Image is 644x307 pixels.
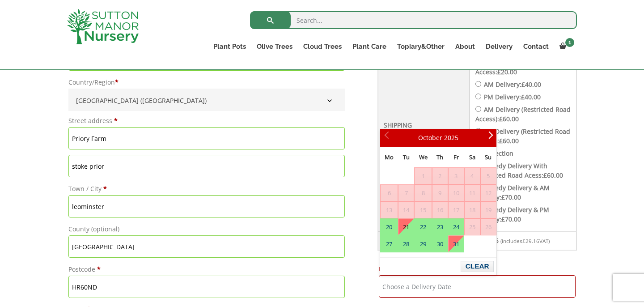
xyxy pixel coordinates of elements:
span: 9 [432,185,448,201]
span: £ [501,215,505,223]
span: 19 [481,202,496,218]
label: AM Delivery (Restricted Road Access): [475,105,571,123]
span: Thursday [436,153,443,161]
span: 15 [415,202,431,218]
bdi: 40.00 [521,80,541,89]
a: Olive Trees [251,40,298,53]
span: 18 [465,202,480,218]
bdi: 70.00 [501,193,521,201]
span: 12 [481,185,496,201]
label: PM Delivery (Restricted Road Access): [475,127,570,145]
bdi: 60.00 [499,115,519,123]
bdi: 60.00 [499,136,519,145]
span: 13 [381,202,398,218]
input: Apartment, suite, unit, etc. (optional) [68,155,345,177]
label: Speedy Delivery & PM Delivery: [475,205,549,223]
span: October [418,133,442,142]
a: Topiary&Other [392,40,450,53]
label: Postcode [68,263,345,276]
input: Search... [250,11,577,29]
span: 1 [565,38,574,47]
span: 11 [465,185,480,201]
a: 29 [415,236,431,252]
a: Plant Pots [208,40,251,53]
a: 28 [398,236,414,252]
label: Collection [484,149,513,158]
span: 16 [432,202,448,218]
a: 27 [381,236,398,252]
span: Monday [385,153,394,161]
span: £ [522,238,525,244]
span: 2025 [444,133,458,142]
span: Prev [384,134,391,141]
a: 24 [449,219,464,235]
span: £ [499,136,503,145]
a: 23 [432,219,448,235]
small: (includes VAT) [500,238,550,244]
span: (optional) [91,225,119,233]
a: Delivery [480,40,518,53]
a: 30 [432,236,448,252]
a: Prev [380,130,395,145]
label: Country/Region [68,76,345,89]
td: Available Deliveries60 [432,218,448,235]
label: Delivery Date [379,263,576,275]
label: County [68,223,345,235]
th: Shipping [378,19,470,231]
label: AM Delivery: [484,80,541,89]
span: 10 [449,185,464,201]
a: Contact [518,40,554,53]
span: Tuesday [403,153,410,161]
td: Available Deliveries60 [414,218,432,235]
td: Available Deliveries60 [380,218,398,235]
span: Next [485,134,492,141]
span: £ [521,80,525,89]
span: Wednesday [419,153,428,161]
span: 2 [432,168,448,184]
a: Next [481,130,496,145]
label: Speedy Delivery With Restricted Road Acess: [475,162,563,179]
td: Available Deliveries60 [414,235,432,252]
span: Friday [453,153,459,161]
td: Available Deliveries60 [380,235,398,252]
span: 6 [381,185,398,201]
img: logo [67,9,139,44]
td: Available Deliveries59 [448,235,464,252]
a: Plant Care [347,40,392,53]
span: Saturday [469,153,475,161]
a: 21 [398,219,414,235]
span: 8 [415,185,431,201]
button: Clear [461,261,493,272]
label: Street address [68,115,345,127]
span: 3 [449,168,464,184]
span: 14 [398,202,414,218]
span: Sunday [485,153,491,161]
label: PM Delivery: [484,93,541,101]
bdi: 70.00 [501,215,521,223]
td: Available Deliveries60 [432,235,448,252]
label: Speedy Delivery & AM Delivery: [475,183,550,201]
span: 17 [449,202,464,218]
td: Available Deliveries60 [398,235,414,252]
span: £ [501,193,505,201]
span: 25 [465,219,480,235]
label: Town / City [68,183,345,195]
bdi: 40.00 [521,93,541,101]
bdi: 20.00 [497,68,517,76]
bdi: 60.00 [543,171,563,179]
span: 29.16 [522,238,539,244]
span: 7 [398,185,414,201]
a: About [450,40,480,53]
span: 4 [465,168,480,184]
a: 31 [449,236,464,252]
span: United Kingdom (UK) [73,93,340,108]
td: Available Deliveries60 [448,218,464,235]
input: House number and street name [68,127,345,149]
span: £ [521,93,525,101]
input: Choose a Delivery Date [379,275,576,298]
span: 1 [415,168,431,184]
span: £ [499,115,503,123]
span: 26 [481,219,496,235]
a: 22 [415,219,431,235]
a: Cloud Trees [298,40,347,53]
